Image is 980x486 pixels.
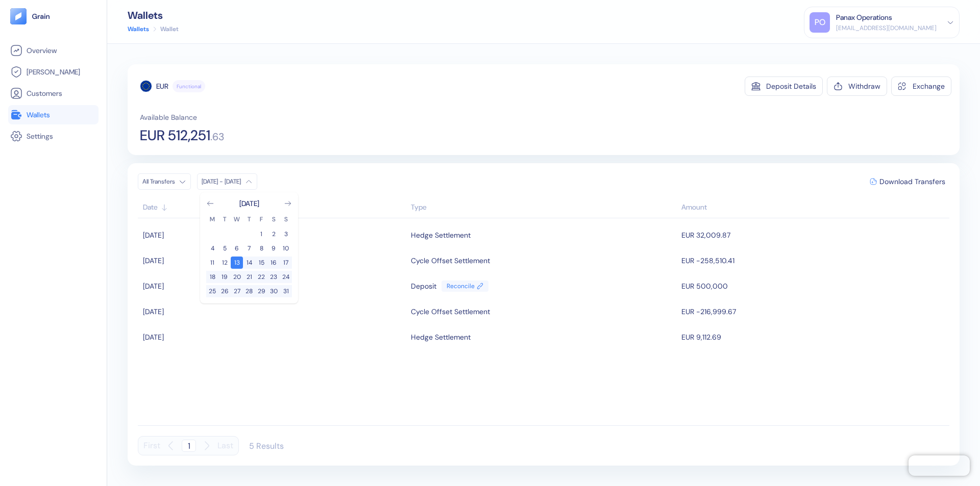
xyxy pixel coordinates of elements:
[27,88,62,98] span: Customers
[243,242,255,254] button: 7
[243,271,255,283] button: 21
[267,271,280,283] button: 23
[27,110,50,120] span: Wallets
[206,271,218,283] button: 18
[156,81,168,91] div: EUR
[27,45,57,56] span: Overview
[140,129,210,143] span: EUR 512,251
[679,222,949,248] td: EUR 32,009.87
[210,132,224,142] span: . 63
[280,228,292,240] button: 3
[10,66,96,78] a: [PERSON_NAME]
[218,271,231,283] button: 19
[411,328,471,346] div: Hedge Settlement
[143,202,406,213] div: Sort ascending
[138,273,408,299] td: [DATE]
[280,242,292,254] button: 10
[10,130,96,142] a: Settings
[681,202,944,213] div: Sort descending
[284,199,292,208] button: Go to next month
[255,285,267,297] button: 29
[177,83,201,90] span: Functional
[138,248,408,273] td: [DATE]
[218,242,231,254] button: 5
[913,83,945,90] div: Exchange
[766,83,816,90] div: Deposit Details
[243,215,255,224] th: Thursday
[239,198,259,209] div: [DATE]
[206,285,218,297] button: 25
[411,277,436,295] div: Deposit
[10,87,96,99] a: Customers
[206,199,214,208] button: Go to previous month
[679,324,949,350] td: EUR 9,112.69
[679,248,949,273] td: EUR -258,510.41
[267,257,280,269] button: 16
[138,222,408,248] td: [DATE]
[206,215,218,224] th: Monday
[138,324,408,350] td: [DATE]
[27,67,80,77] span: [PERSON_NAME]
[411,202,676,213] div: Sort ascending
[138,299,408,324] td: [DATE]
[255,228,267,240] button: 1
[218,285,231,297] button: 26
[202,177,241,186] div: [DATE] - [DATE]
[267,228,280,240] button: 2
[280,257,292,269] button: 17
[128,24,149,34] a: Wallets
[267,215,280,224] th: Saturday
[32,13,51,20] img: logo
[231,285,243,297] button: 27
[143,436,160,455] button: First
[217,436,233,455] button: Last
[255,215,267,224] th: Friday
[27,131,53,141] span: Settings
[243,257,255,269] button: 14
[128,10,179,20] div: Wallets
[411,252,490,269] div: Cycle Offset Settlement
[827,76,887,96] button: Withdraw
[249,441,284,451] div: 5 Results
[679,273,949,299] td: EUR 500,000
[218,257,231,269] button: 12
[231,242,243,254] button: 6
[255,257,267,269] button: 15
[231,257,243,269] button: 13
[836,23,937,33] div: [EMAIL_ADDRESS][DOMAIN_NAME]
[411,226,471,244] div: Hedge Settlement
[891,76,951,96] button: Exchange
[280,215,292,224] th: Sunday
[909,455,970,476] iframe: Chatra live chat
[10,8,27,24] img: logo-tablet-V2.svg
[255,242,267,254] button: 8
[231,215,243,224] th: Wednesday
[836,12,892,23] div: Panax Operations
[243,285,255,297] button: 28
[206,242,218,254] button: 4
[679,299,949,324] td: EUR -216,999.67
[255,271,267,283] button: 22
[206,257,218,269] button: 11
[231,271,243,283] button: 20
[218,215,231,224] th: Tuesday
[10,44,96,57] a: Overview
[866,174,949,189] button: Download Transfers
[280,285,292,297] button: 31
[10,109,96,121] a: Wallets
[745,76,823,96] button: Deposit Details
[879,178,945,185] span: Download Transfers
[411,303,490,320] div: Cycle Offset Settlement
[197,173,257,190] button: [DATE] - [DATE]
[267,285,280,297] button: 30
[140,112,197,122] span: Available Balance
[848,83,880,90] div: Withdraw
[280,271,292,283] button: 24
[267,242,280,254] button: 9
[810,12,830,33] div: PO
[442,280,488,292] a: Reconcile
